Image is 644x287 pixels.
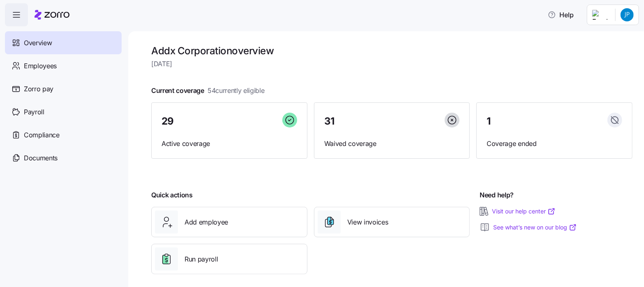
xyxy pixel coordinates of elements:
[592,10,609,20] img: Employer logo
[492,207,556,215] a: Visit our help center
[208,86,265,96] span: 54 currently eligible
[24,61,57,71] span: Employees
[324,139,460,149] span: Waived coverage
[24,107,44,117] span: Payroll
[185,217,228,227] span: Add employee
[5,100,122,123] a: Payroll
[480,190,514,200] span: Need help?
[151,44,632,57] h1: Addx Corporation overview
[5,54,122,77] a: Employees
[24,84,53,94] span: Zorro pay
[151,86,265,96] span: Current coverage
[347,217,388,227] span: View invoices
[324,116,335,126] span: 31
[5,77,122,100] a: Zorro pay
[185,254,218,264] span: Run payroll
[151,59,632,69] span: [DATE]
[5,123,122,146] a: Compliance
[548,10,574,20] span: Help
[24,38,52,48] span: Overview
[621,8,634,21] img: 4de1289c2919fdf7a84ae0ee27ab751b
[5,31,122,54] a: Overview
[493,223,577,231] a: See what’s new on our blog
[541,7,580,23] button: Help
[487,139,622,149] span: Coverage ended
[5,146,122,169] a: Documents
[24,153,58,163] span: Documents
[162,139,297,149] span: Active coverage
[162,116,174,126] span: 29
[151,190,193,200] span: Quick actions
[24,130,60,140] span: Compliance
[487,116,491,126] span: 1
